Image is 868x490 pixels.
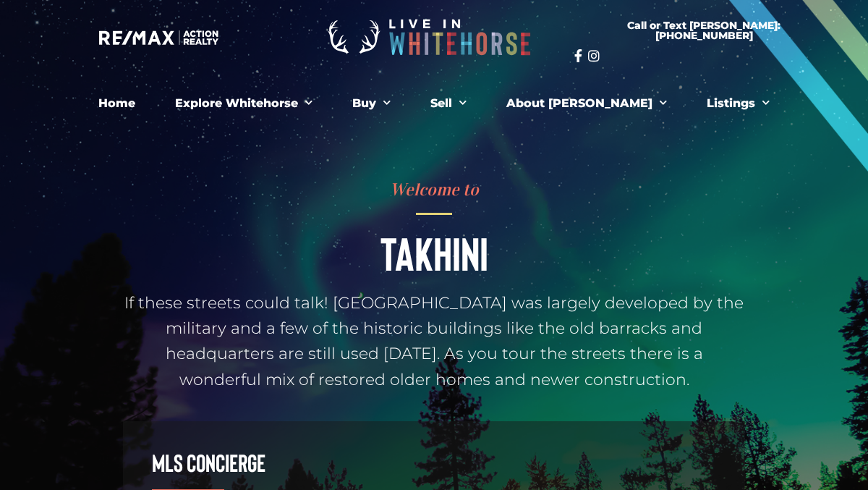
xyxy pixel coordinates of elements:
a: Sell [420,89,477,118]
h3: MLS Concierge [152,450,538,475]
a: Explore Whitehorse [164,89,323,118]
nav: Menu [36,89,832,118]
a: Home [88,89,146,118]
a: Call or Text [PERSON_NAME]: [PHONE_NUMBER] [574,12,833,49]
a: Listings [696,89,780,118]
a: About [PERSON_NAME] [495,89,678,118]
a: Buy [341,89,401,118]
p: If these streets could talk! [GEOGRAPHIC_DATA] was largely developed by the military and a few of... [123,290,745,392]
span: Call or Text [PERSON_NAME]: [PHONE_NUMBER] [592,20,816,41]
h1: Takhini [123,229,745,276]
h4: Welcome to [123,181,745,198]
